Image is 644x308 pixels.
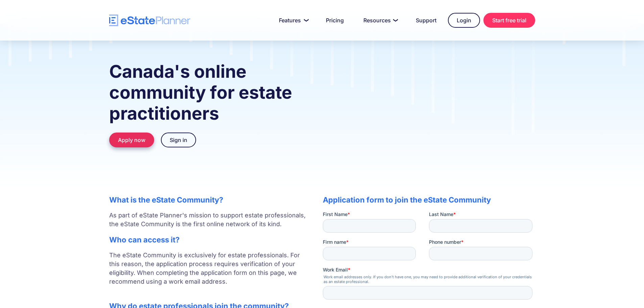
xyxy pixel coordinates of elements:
[271,14,314,27] a: Features
[109,211,309,229] p: As part of eState Planner's mission to support estate professionals, the eState Community is the ...
[483,13,535,28] a: Start free trial
[448,13,480,28] a: Login
[109,251,309,295] p: The eState Community is exclusively for estate professionals. For this reason, the application pr...
[109,61,292,124] strong: Canada's online community for estate practitioners
[161,133,196,147] a: Sign in
[323,195,535,204] h2: Application form to join the eState Community
[318,14,352,27] a: Pricing
[109,133,154,147] a: Apply now
[355,14,404,27] a: Resources
[109,235,309,244] h2: Who can access it?
[408,14,445,27] a: Support
[109,195,309,204] h2: What is the eState Community?
[109,15,190,26] a: home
